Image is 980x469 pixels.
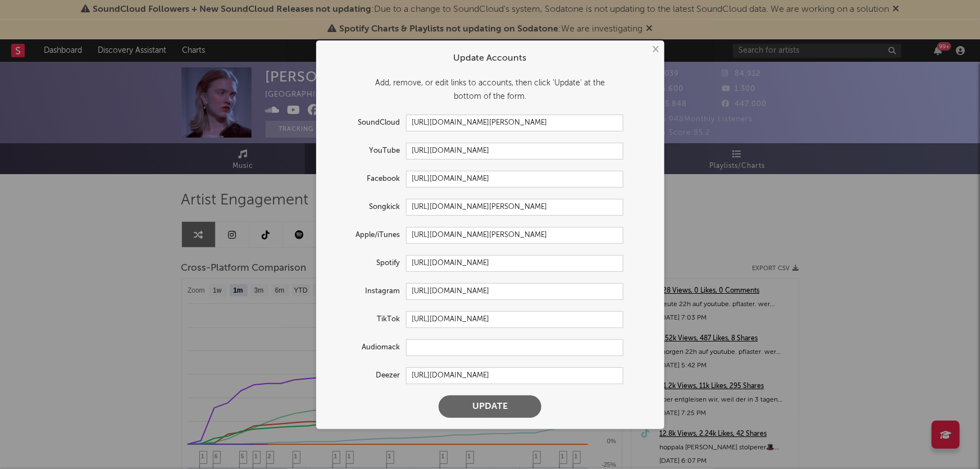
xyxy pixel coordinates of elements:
button: Update [439,395,541,418]
label: Spotify [327,257,406,270]
label: YouTube [327,144,406,158]
label: Deezer [327,369,406,383]
label: Audiomack [327,341,406,354]
div: Add, remove, or edit links to accounts, then click 'Update' at the bottom of the form. [327,76,653,103]
label: SoundCloud [327,116,406,130]
label: Facebook [327,172,406,186]
div: Update Accounts [327,52,653,65]
label: Songkick [327,201,406,214]
label: TikTok [327,313,406,326]
button: × [649,43,662,56]
label: Instagram [327,285,406,298]
label: Apple/iTunes [327,229,406,242]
